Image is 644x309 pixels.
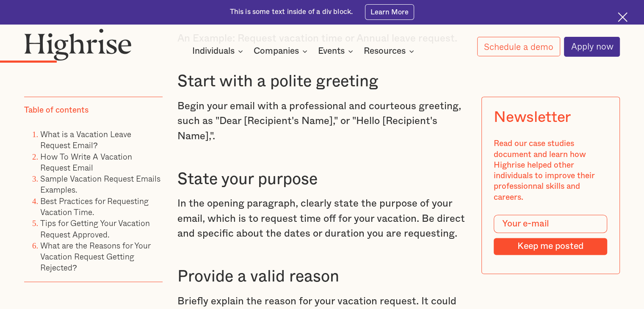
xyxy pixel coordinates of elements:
[254,46,310,56] div: Companies
[494,215,608,233] input: Your e-mail
[40,239,150,274] a: What are the Reasons for Your Vacation Request Getting Rejected?
[177,169,467,190] h3: State your purpose
[365,4,415,19] a: Learn More
[177,72,467,92] h3: Start with a polite greeting
[494,238,608,255] input: Keep me posted
[564,37,620,57] a: Apply now
[494,139,608,203] div: Read our case studies document and learn how Highrise helped other individuals to improve their p...
[177,267,467,287] h3: Provide a valid reason
[364,46,406,56] div: Resources
[192,46,246,56] div: Individuals
[192,46,235,56] div: Individuals
[254,46,299,56] div: Companies
[24,105,88,116] div: Table of contents
[40,128,131,151] a: What is a Vacation Leave Request Email?
[177,99,467,144] p: Begin your email with a professional and courteous greeting, such as "Dear [Recipient's Name]," o...
[40,172,160,196] a: Sample Vacation Request Emails Examples.
[40,217,150,240] a: Tips for Getting Your Vacation Request Approved.
[494,215,608,255] form: Modal Form
[24,28,132,61] img: Highrise logo
[318,46,345,56] div: Events
[177,196,467,242] p: In the opening paragraph, clearly state the purpose of your email, which is to request time off f...
[40,150,132,174] a: How To Write A Vacation Request Email
[477,37,560,56] a: Schedule a demo
[40,195,149,218] a: Best Practices for Requesting Vacation Time.
[618,12,627,22] img: Cross icon
[364,46,417,56] div: Resources
[318,46,356,56] div: Events
[230,7,353,17] div: This is some text inside of a div block.
[494,109,571,127] div: Newsletter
